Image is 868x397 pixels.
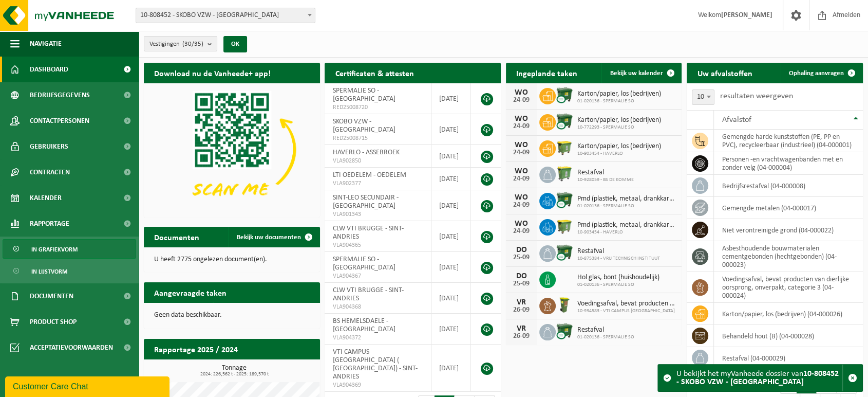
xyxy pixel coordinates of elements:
td: personen -en vrachtwagenbanden met en zonder velg (04-000004) [714,152,863,175]
span: VLA904367 [332,272,423,280]
span: Navigatie [30,31,62,57]
div: WO [511,220,532,228]
span: Hol glas, bont (huishoudelijk) [577,274,659,282]
div: VR [511,324,532,333]
span: Pmd (plastiek, metaal, drankkartons) (bedrijven) [577,195,677,203]
span: Contactpersonen [30,108,89,134]
span: Gebruikers [30,134,68,159]
span: 10 [692,90,714,104]
td: [DATE] [431,221,470,252]
span: Kalender [30,185,62,211]
span: Acceptatievoorwaarden [30,335,113,360]
span: Restafval [577,326,634,334]
td: niet verontreinigde grond (04-000022) [714,219,863,241]
td: bedrijfsrestafval (04-000008) [714,175,863,197]
span: 10-875384 - VRIJ TECHNISCH INSTITUUT [577,256,660,262]
a: Bekijk uw documenten [229,227,319,247]
span: 01-020136 - SPERMALIE SO [577,98,661,104]
p: U heeft 2775 ongelezen document(en). [154,256,310,263]
span: VLA904365 [332,241,423,249]
td: asbesthoudende bouwmaterialen cementgebonden (hechtgebonden) (04-000023) [714,241,863,272]
span: 10-808452 - SKOBO VZW - BRUGGE [136,8,315,23]
span: CLW VTI BRUGGE - SINT-ANDRIES [332,286,403,302]
span: 10-928059 - BS DE KOMME [577,177,634,183]
img: WB-1100-CU [556,244,573,261]
span: Vestigingen [149,37,203,52]
span: 10-903454 - HAVERLO [577,151,661,157]
span: 10-772293 - SPERMALIE SO [577,124,661,131]
button: Vestigingen(30/35) [144,36,217,51]
div: WO [511,141,532,149]
td: [DATE] [431,283,470,314]
span: 01-020136 - SPERMALIE SO [577,334,634,340]
span: VLA901343 [332,210,423,219]
h3: Tonnage [149,365,320,377]
span: Bedrijfsgegevens [30,82,90,108]
div: 24-09 [511,202,532,209]
span: 01-020136 - SPERMALIE SO [577,203,677,209]
span: SINT-LEO SECUNDAIR - [GEOGRAPHIC_DATA] [332,194,398,210]
span: 10-934583 - VTI CAMPUS [GEOGRAPHIC_DATA] [577,308,677,314]
td: [DATE] [431,114,470,145]
div: WO [511,115,532,123]
span: 01-020136 - SPERMALIE SO [577,282,659,288]
td: [DATE] [431,83,470,114]
span: Afvalstof [722,116,751,124]
img: WB-1100-CU [556,86,573,104]
div: U bekijkt het myVanheede dossier van [676,365,842,391]
span: Restafval [577,169,634,177]
strong: 10-808452 - SKOBO VZW - [GEOGRAPHIC_DATA] [676,370,839,386]
h2: Rapportage 2025 / 2024 [144,339,248,359]
td: gemengde harde kunststoffen (PE, PP en PVC), recycleerbaar (industrieel) (04-000001) [714,130,863,152]
span: 10 [692,89,714,105]
td: voedingsafval, bevat producten van dierlijke oorsprong, onverpakt, categorie 3 (04-000024) [714,272,863,303]
div: 24-09 [511,228,532,235]
td: restafval (04-000029) [714,347,863,369]
div: WO [511,167,532,175]
span: Product Shop [30,309,77,335]
span: Pmd (plastiek, metaal, drankkartons) (bedrijven) [577,221,677,229]
span: Ophaling aanvragen [789,70,844,77]
h2: Uw afvalstoffen [687,63,762,83]
h2: Aangevraagde taken [144,282,237,302]
span: Voedingsafval, bevat producten van dierlijke oorsprong, onverpakt, categorie 3 [577,300,677,308]
span: Documenten [30,283,73,309]
span: Rapportage [30,211,69,237]
img: Download de VHEPlus App [144,83,320,215]
a: Ophaling aanvragen [781,63,862,83]
img: WB-1100-CU [556,322,573,340]
td: [DATE] [431,314,470,345]
td: [DATE] [431,145,470,168]
span: In lijstvorm [31,262,67,281]
a: Bekijk uw kalender [601,63,681,83]
a: In grafiekvorm [3,239,136,259]
count: (30/35) [182,41,203,47]
span: SPERMALIE SO - [GEOGRAPHIC_DATA] [332,87,395,103]
a: Bekijk rapportage [243,359,319,380]
div: DO [511,272,532,280]
img: WB-1100-HPE-GN-50 [556,218,573,235]
div: DO [511,246,532,254]
div: 24-09 [511,123,532,130]
span: Bekijk uw kalender [610,70,663,77]
td: gemengde metalen (04-000017) [714,197,863,219]
h2: Certificaten & attesten [325,63,424,83]
span: VLA902850 [332,157,423,165]
div: WO [511,193,532,202]
div: 25-09 [511,280,532,287]
span: SPERMALIE SO - [GEOGRAPHIC_DATA] [332,256,395,272]
span: LTI OEDELEM - OEDELEM [332,171,406,179]
div: VR [511,298,532,306]
span: VLA902377 [332,179,423,188]
label: resultaten weergeven [720,92,792,100]
div: 25-09 [511,254,532,261]
td: [DATE] [431,345,470,392]
span: SKOBO VZW - [GEOGRAPHIC_DATA] [332,118,395,134]
td: behandeld hout (B) (04-000028) [714,325,863,347]
span: Restafval [577,247,660,256]
span: VLA904369 [332,381,423,389]
img: WB-1100-CU [556,191,573,209]
div: WO [511,88,532,97]
span: Karton/papier, los (bedrijven) [577,142,661,151]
